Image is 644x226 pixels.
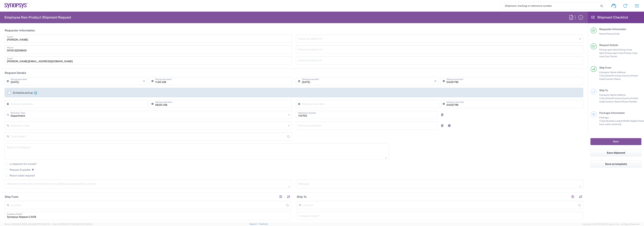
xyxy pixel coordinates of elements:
[606,119,615,122] span: Number,
[440,123,445,128] a: Remove Reference
[5,168,31,171] label: Request Expedite
[599,116,609,122] span: Package 1:
[613,32,620,35] span: Email
[590,149,641,156] button: Save shipment
[605,55,617,58] span: Cost Center
[52,223,92,225] span: Client: 2025.18.0-27d3021
[5,162,37,165] label: Is shipment for Install?
[599,44,618,47] span: Request Details
[599,111,625,114] span: Package Information
[622,97,631,100] span: Country,
[259,223,268,225] a: Feedback
[599,32,606,35] span: Name,
[601,97,605,100] span: City,
[601,74,605,77] span: City,
[143,78,145,84] i: ×
[5,195,18,199] h2: Ship From
[630,119,638,122] span: Height,
[591,15,628,20] h2: Shipment Checklist
[77,223,92,225] span: [DATE] 10:20:09
[599,71,617,74] span: Company Name,
[606,32,613,35] span: Phone,
[605,100,621,103] span: Contact Name,
[582,222,640,226] span: Copyright © [DATE]-[DATE] Agistix Inc., All Rights Reserved
[599,89,608,92] span: Ship To
[615,119,623,122] span: Length,
[249,223,259,225] a: Support
[4,15,71,20] h2: Employee Non-Product Shipment Request
[623,119,630,122] span: Width,
[605,78,621,80] span: Contact Name
[605,74,622,77] span: State/Province,
[5,29,35,32] h2: Requester Information
[599,48,618,51] span: Pickup open date,
[447,123,452,128] a: Add Reference
[502,2,599,9] input: Shipment, tracking or reference number
[621,100,637,103] span: Phone Number
[5,174,35,177] label: Return label required
[35,223,50,225] span: [DATE] 09:50:32
[601,119,606,122] span: Type,
[8,91,33,94] label: Schedule pickup
[599,66,611,69] span: Ship From
[434,78,436,84] i: ×
[5,71,26,75] h2: Request Details
[4,223,50,225] span: Server: 2025.18.0-659fc4323ef
[605,52,624,54] span: Pickup open time,
[297,195,307,199] h2: Ship To
[599,93,617,96] span: Company Name,
[605,97,622,100] span: State/Province,
[590,161,641,167] button: Save as template
[622,74,631,77] span: Country,
[440,112,445,117] a: Remove Reference
[599,28,626,31] span: Requester Information
[590,138,641,145] button: Next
